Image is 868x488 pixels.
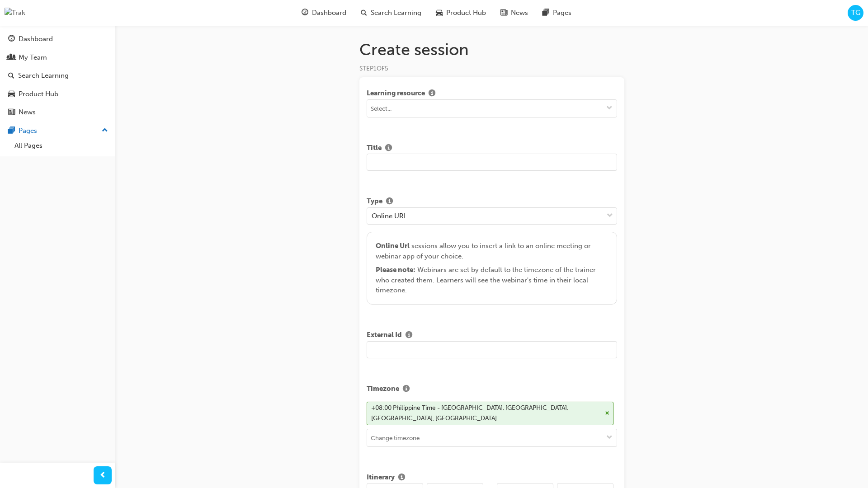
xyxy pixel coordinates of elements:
[429,90,435,98] span: info-icon
[302,7,308,19] span: guage-icon
[382,143,396,154] button: Show info
[8,35,15,43] span: guage-icon
[398,474,405,482] span: info-icon
[354,4,429,22] a: search-iconSearch Learning
[4,67,112,84] a: Search Learning
[367,196,382,207] span: Type
[19,34,53,44] div: Dashboard
[395,472,409,483] button: Show info
[4,104,112,121] a: News
[367,472,395,483] span: Itinerary
[602,100,617,117] button: toggle menu
[553,8,571,18] span: Pages
[376,265,608,296] div: Webinars are set by default to the timezone of the trainer who created them. Learners will see th...
[367,143,382,154] span: Title
[367,100,617,117] input: Select...
[102,125,108,136] span: up-icon
[8,127,15,135] span: pages-icon
[99,470,106,481] span: prev-icon
[19,126,37,136] div: Pages
[371,403,602,423] div: +08:00 Philippine Time - [GEOGRAPHIC_DATA], [GEOGRAPHIC_DATA], [GEOGRAPHIC_DATA], [GEOGRAPHIC_DATA]
[294,4,354,22] a: guage-iconDashboard
[436,7,443,19] span: car-icon
[602,429,617,446] button: toggle menu
[4,122,112,139] button: Pages
[359,65,388,72] span: STEP 1 OF 5
[367,330,402,341] span: External Id
[376,266,415,274] span: Please note :
[8,108,15,117] span: news-icon
[851,8,860,18] span: TG
[542,7,549,19] span: pages-icon
[4,29,112,122] button: DashboardMy TeamSearch LearningProduct HubNews
[376,241,608,296] div: sessions allow you to insert a link to an online meeting or webinar app of your choice.
[4,86,112,103] a: Product Hub
[19,89,58,99] div: Product Hub
[359,40,624,60] h1: Create session
[367,384,399,395] span: Timezone
[361,7,367,19] span: search-icon
[386,198,393,206] span: info-icon
[5,8,25,18] img: Trak
[606,434,613,442] span: down-icon
[403,385,410,394] span: info-icon
[406,332,412,340] span: info-icon
[511,8,528,18] span: News
[18,70,69,81] div: Search Learning
[11,139,112,153] a: All Pages
[385,145,392,153] span: info-icon
[605,411,609,416] span: cross-icon
[19,107,36,117] div: News
[382,196,396,207] button: Show info
[312,8,346,18] span: Dashboard
[8,90,15,99] span: car-icon
[425,88,439,99] button: Show info
[376,242,410,250] span: Online Url
[493,4,535,22] a: news-iconNews
[367,88,425,99] span: Learning resource
[371,8,421,18] span: Search Learning
[8,54,15,62] span: people-icon
[429,4,493,22] a: car-iconProduct Hub
[372,211,407,221] div: Online URL
[500,7,507,19] span: news-icon
[4,49,112,66] a: My Team
[535,4,579,22] a: pages-iconPages
[367,429,617,446] input: Change timezone
[402,330,416,341] button: Show info
[848,5,863,21] button: TG
[399,384,413,395] button: Show info
[606,105,613,113] span: down-icon
[607,210,613,222] span: down-icon
[19,52,47,63] div: My Team
[446,8,486,18] span: Product Hub
[4,31,112,47] a: Dashboard
[8,72,14,80] span: search-icon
